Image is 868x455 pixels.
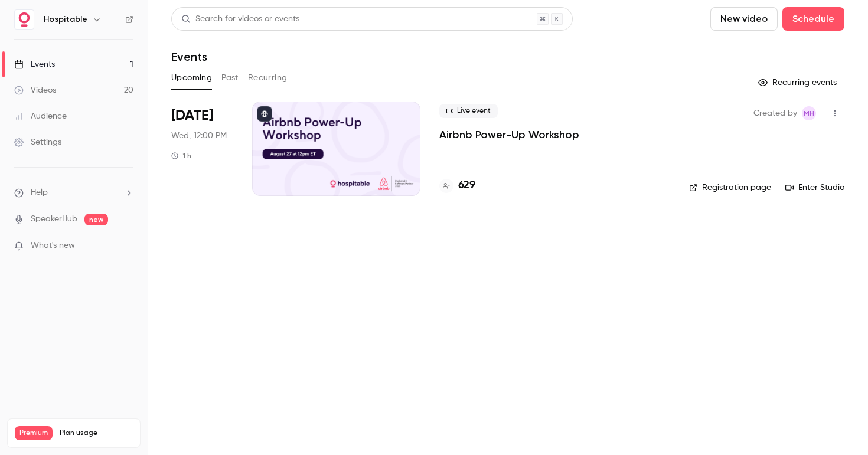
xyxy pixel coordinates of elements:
[439,178,475,194] a: 629
[753,73,844,92] button: Recurring events
[221,68,239,87] button: Past
[171,106,213,125] span: [DATE]
[171,151,191,161] div: 1 h
[171,50,207,64] h1: Events
[181,13,299,25] div: Search for videos or events
[84,214,108,225] span: new
[248,68,288,87] button: Recurring
[14,58,55,70] div: Events
[458,178,475,194] h4: 629
[15,10,34,29] img: Hospitable
[439,104,498,118] span: Live event
[14,186,133,199] li: help-dropdown-opener
[14,110,67,122] div: Audience
[44,14,87,25] h6: Hospitable
[439,127,579,142] a: Airbnb Power-Up Workshop
[31,213,77,225] a: SpeakerHub
[119,241,133,251] iframe: Noticeable Trigger
[689,182,771,194] a: Registration page
[31,240,75,252] span: What's new
[60,428,133,438] span: Plan usage
[710,7,778,31] button: New video
[802,106,816,120] span: Miles Hobson
[804,106,814,120] span: MH
[31,186,48,199] span: Help
[14,84,56,96] div: Videos
[785,182,844,194] a: Enter Studio
[171,68,212,87] button: Upcoming
[15,426,53,440] span: Premium
[782,7,844,31] button: Schedule
[753,106,797,120] span: Created by
[171,102,233,196] div: Aug 27 Wed, 12:00 PM (America/Toronto)
[14,136,61,148] div: Settings
[171,130,227,142] span: Wed, 12:00 PM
